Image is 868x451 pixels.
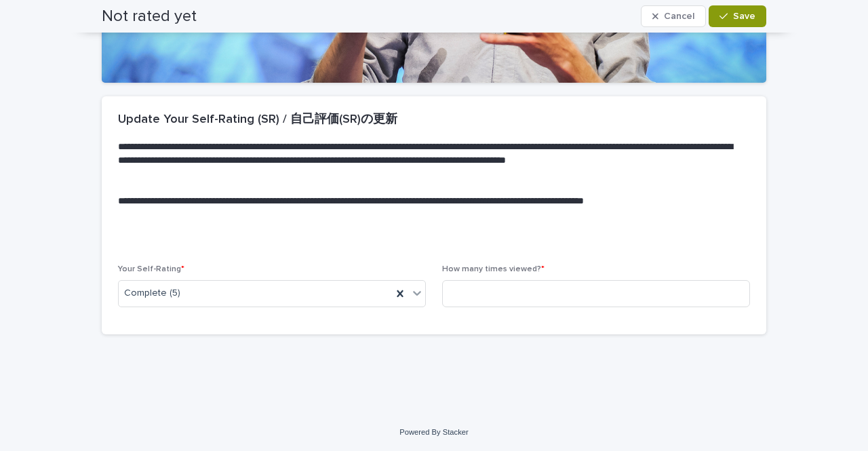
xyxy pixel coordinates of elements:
[442,265,545,273] span: How many times viewed?
[709,5,766,27] button: Save
[641,5,706,27] button: Cancel
[664,12,694,21] span: Cancel
[399,428,468,436] a: Powered By Stacker
[118,265,184,273] span: Your Self-Rating
[733,12,755,21] span: Save
[118,113,397,128] h2: Update Your Self-Rating (SR) / 自己評価(SR)の更新
[124,286,180,300] span: Complete (5)
[102,7,197,26] h2: Not rated yet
